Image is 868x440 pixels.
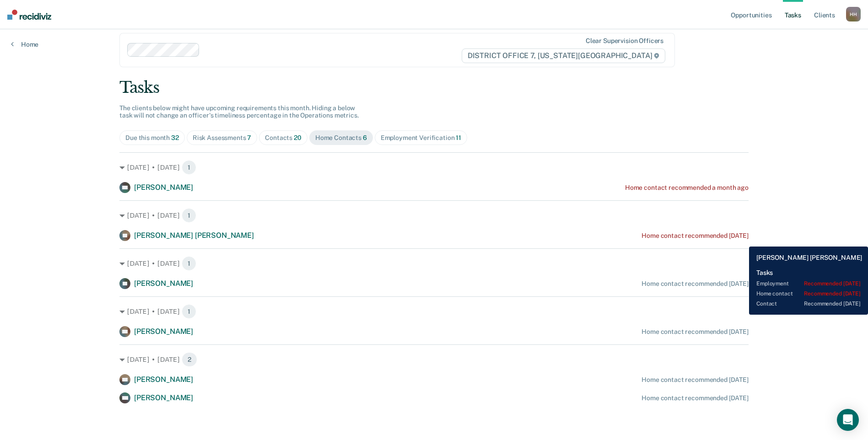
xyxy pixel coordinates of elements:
[119,352,749,367] div: [DATE] • [DATE] 2
[642,232,749,240] div: Home contact recommended [DATE]
[182,256,196,271] span: 1
[7,10,51,20] img: Recidiviz
[247,134,251,141] span: 7
[134,183,193,192] span: [PERSON_NAME]
[119,304,749,319] div: [DATE] • [DATE] 1
[586,37,663,45] div: Clear supervision officers
[134,327,193,336] span: [PERSON_NAME]
[134,375,193,384] span: [PERSON_NAME]
[119,208,749,223] div: [DATE] • [DATE] 1
[182,304,196,319] span: 1
[642,394,749,402] div: Home contact recommended [DATE]
[125,134,179,142] div: Due this month
[119,160,749,175] div: [DATE] • [DATE] 1
[119,256,749,271] div: [DATE] • [DATE] 1
[846,7,861,21] button: HH
[642,376,749,384] div: Home contact recommended [DATE]
[193,134,252,142] div: Risk Assessments
[642,280,749,288] div: Home contact recommended [DATE]
[315,134,367,142] div: Home Contacts
[134,279,193,288] span: [PERSON_NAME]
[119,78,749,97] div: Tasks
[11,40,38,48] a: Home
[294,134,302,141] span: 20
[456,134,461,141] span: 11
[182,160,196,175] span: 1
[846,7,861,21] div: H H
[642,328,749,336] div: Home contact recommended [DATE]
[265,134,302,142] div: Contacts
[837,409,859,431] div: Open Intercom Messenger
[462,48,665,63] span: DISTRICT OFFICE 7, [US_STATE][GEOGRAPHIC_DATA]
[363,134,367,141] span: 6
[134,393,193,402] span: [PERSON_NAME]
[625,184,749,192] div: Home contact recommended a month ago
[171,134,179,141] span: 32
[182,208,196,223] span: 1
[134,231,254,240] span: [PERSON_NAME] [PERSON_NAME]
[182,352,197,367] span: 2
[381,134,461,142] div: Employment Verification
[119,104,359,119] span: The clients below might have upcoming requirements this month. Hiding a below task will not chang...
